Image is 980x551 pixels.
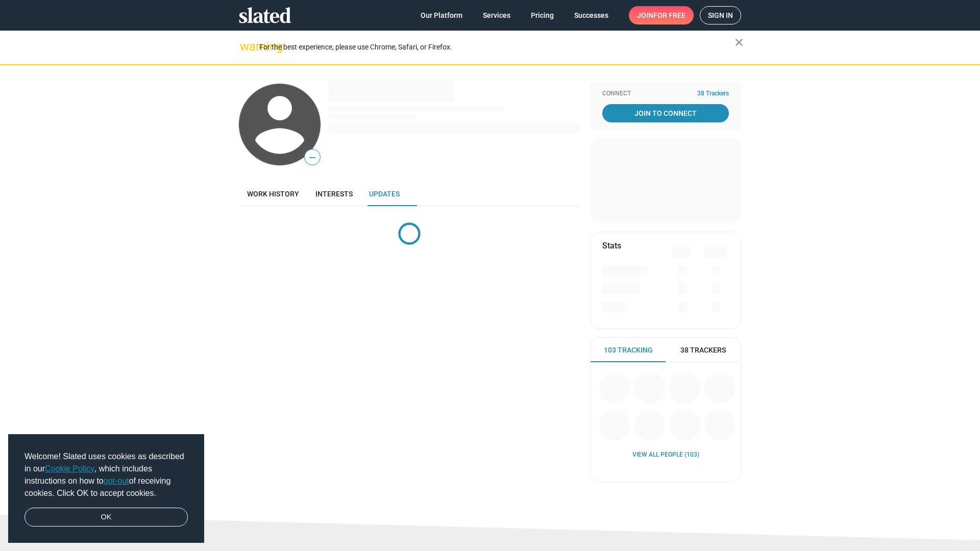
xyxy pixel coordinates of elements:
[604,345,653,355] span: 103 Tracking
[733,36,745,48] mat-icon: close
[680,345,726,355] span: 38 Trackers
[523,6,562,24] a: Pricing
[483,6,510,24] span: Services
[247,190,299,198] span: Work history
[708,7,733,24] span: Sign in
[602,240,621,251] mat-card-title: Stats
[24,450,188,499] span: Welcome! Slated uses cookies as described in our , which includes instructions on how to of recei...
[637,6,685,24] span: Join
[531,6,554,24] span: Pricing
[240,40,252,53] mat-icon: warning
[700,6,741,24] a: Sign in
[604,104,727,122] span: Join To Connect
[412,6,471,24] a: Our Platform
[369,190,400,198] span: Updates
[361,182,408,206] a: Updates
[24,508,188,527] a: dismiss cookie message
[602,104,729,122] a: Join To Connect
[8,434,204,543] div: cookieconsent
[239,182,307,206] a: Work history
[632,451,699,459] a: View all People (103)
[566,6,617,24] a: Successes
[305,151,320,164] span: —
[315,190,353,198] span: Interests
[259,40,735,54] div: For the best experience, please use Chrome, Safari, or Firefox.
[574,6,608,24] span: Successes
[602,90,729,98] div: Connect
[307,182,361,206] a: Interests
[421,6,462,24] span: Our Platform
[629,6,694,24] a: Joinfor free
[45,464,94,473] a: Cookie Policy
[104,477,129,485] a: opt-out
[653,6,685,24] span: for free
[697,90,729,98] span: 38 Trackers
[475,6,519,24] a: Services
